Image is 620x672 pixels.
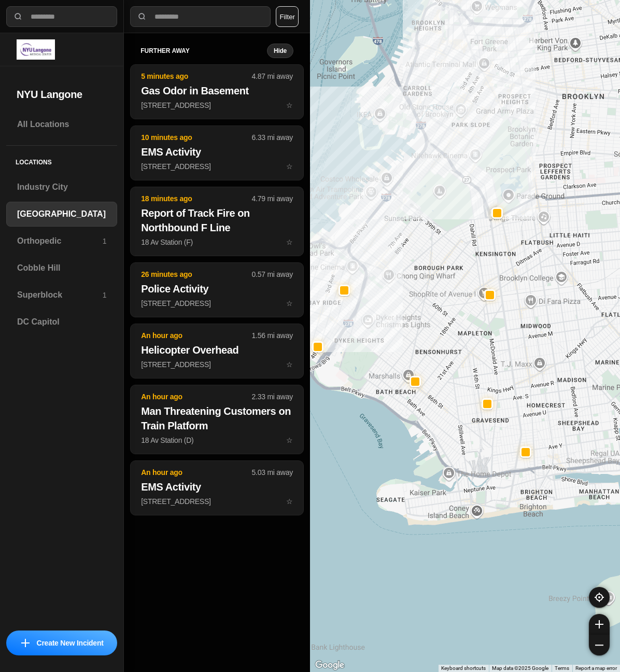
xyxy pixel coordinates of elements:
span: star [286,360,293,369]
h3: All Locations [17,118,106,131]
span: Map data ©2025 Google [492,665,548,671]
p: 26 minutes ago [141,269,251,279]
a: An hour ago5.03 mi awayEMS Activity[STREET_ADDRESS]star [130,497,304,506]
p: [STREET_ADDRESS] [141,359,293,370]
a: Report a map error [575,665,617,671]
p: 18 minutes ago [141,193,251,204]
a: An hour ago1.56 mi awayHelicopter Overhead[STREET_ADDRESS]star [130,360,304,369]
a: Superblock1 [6,283,117,307]
h5: further away [140,47,267,55]
p: 2.33 mi away [252,391,293,402]
img: logo [17,39,55,60]
h2: Police Activity [141,282,293,296]
a: All Locations [6,112,117,137]
p: 10 minutes ago [141,132,251,143]
button: recenter [589,587,610,608]
h2: NYU Langone [17,87,107,102]
a: An hour ago2.33 mi awayMan Threatening Customers on Train Platform18 Av Station (D)star [130,436,304,444]
p: 0.57 mi away [252,269,293,279]
a: [GEOGRAPHIC_DATA] [6,202,117,227]
p: 1 [103,290,107,300]
h3: [GEOGRAPHIC_DATA] [17,208,106,220]
span: star [286,238,293,246]
span: star [286,101,293,109]
p: [STREET_ADDRESS] [141,496,293,507]
a: 18 minutes ago4.79 mi awayReport of Track Fire on Northbound F Line18 Av Station (F)star [130,237,304,246]
a: Terms (opens in new tab) [555,665,569,671]
button: iconCreate New Incident [6,631,117,655]
img: recenter [595,593,604,602]
h3: Industry City [17,181,106,193]
span: star [286,162,293,171]
h3: DC Capitol [17,316,106,328]
button: 5 minutes ago4.87 mi awayGas Odor in Basement[STREET_ADDRESS]star [130,64,304,119]
p: 5 minutes ago [141,71,251,81]
h5: Locations [6,146,117,175]
button: zoom-in [589,614,610,635]
p: [STREET_ADDRESS] [141,161,293,172]
img: Google [313,659,347,672]
button: 18 minutes ago4.79 mi awayReport of Track Fire on Northbound F Line18 Av Station (F)star [130,187,304,256]
a: 5 minutes ago4.87 mi awayGas Odor in Basement[STREET_ADDRESS]star [130,101,304,109]
p: [STREET_ADDRESS] [141,298,293,309]
a: 10 minutes ago6.33 mi awayEMS Activity[STREET_ADDRESS]star [130,162,304,171]
img: zoom-out [595,641,603,649]
p: 4.79 mi away [252,193,293,204]
a: 26 minutes ago0.57 mi awayPolice Activity[STREET_ADDRESS]star [130,299,304,307]
button: An hour ago5.03 mi awayEMS Activity[STREET_ADDRESS]star [130,460,304,515]
h3: Superblock [17,289,103,301]
button: Filter [276,6,299,27]
h2: EMS Activity [141,480,293,494]
a: Orthopedic1 [6,229,117,254]
button: An hour ago1.56 mi awayHelicopter Overhead[STREET_ADDRESS]star [130,324,304,379]
button: zoom-out [589,635,610,655]
p: 5.03 mi away [252,467,293,478]
p: 1.56 mi away [252,330,293,341]
h2: Gas Odor in Basement [141,83,293,98]
h3: Orthopedic [17,235,103,247]
img: icon [21,639,30,647]
a: DC Capitol [6,310,117,334]
p: An hour ago [141,330,251,341]
a: Industry City [6,175,117,200]
img: search [13,11,23,22]
img: zoom-in [595,620,603,628]
p: An hour ago [141,467,251,478]
button: 10 minutes ago6.33 mi awayEMS Activity[STREET_ADDRESS]star [130,125,304,180]
span: star [286,497,293,506]
small: Hide [274,47,287,55]
h2: Helicopter Overhead [141,343,293,357]
p: Create New Incident [37,638,104,648]
p: [STREET_ADDRESS] [141,100,293,110]
h3: Cobble Hill [17,262,106,274]
button: Keyboard shortcuts [441,665,486,672]
h2: Man Threatening Customers on Train Platform [141,404,293,433]
p: 1 [103,236,107,246]
button: 26 minutes ago0.57 mi awayPolice Activity[STREET_ADDRESS]star [130,262,304,317]
p: 18 Av Station (D) [141,435,293,445]
p: An hour ago [141,391,251,402]
h2: Report of Track Fire on Northbound F Line [141,206,293,235]
p: 18 Av Station (F) [141,237,293,247]
span: star [286,299,293,307]
button: Hide [267,44,293,58]
p: 4.87 mi away [252,71,293,81]
span: star [286,436,293,444]
a: Open this area in Google Maps (opens a new window) [313,659,347,672]
a: Cobble Hill [6,256,117,281]
img: search [137,11,147,22]
button: An hour ago2.33 mi awayMan Threatening Customers on Train Platform18 Av Station (D)star [130,385,304,454]
h2: EMS Activity [141,145,293,159]
p: 6.33 mi away [252,132,293,143]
